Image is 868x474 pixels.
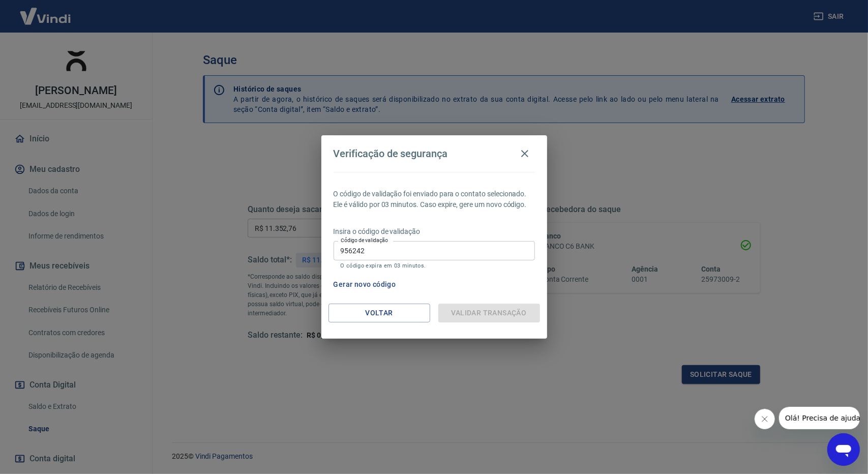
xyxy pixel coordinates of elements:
iframe: Fechar mensagem [755,409,775,429]
span: Olá! Precisa de ajuda? [6,7,85,15]
button: Gerar novo código [330,275,400,294]
iframe: Mensagem da empresa [779,407,860,429]
button: Voltar [328,304,430,322]
h4: Verificação de segurança [334,147,448,160]
label: Código de validação [341,236,388,244]
p: O código expira em 03 minutos. [341,262,528,269]
p: O código de validação foi enviado para o contato selecionado. Ele é válido por 03 minutos. Caso e... [334,189,535,210]
iframe: Botão para abrir a janela de mensagens [827,433,860,466]
p: Insira o código de validação [334,226,535,237]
